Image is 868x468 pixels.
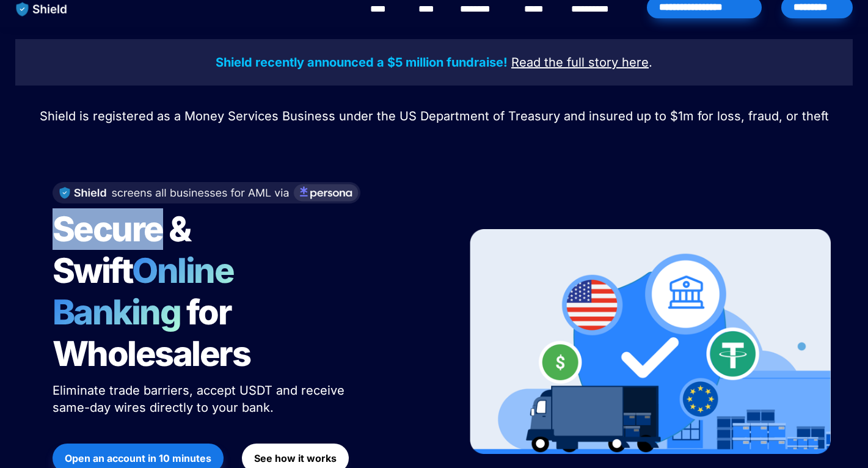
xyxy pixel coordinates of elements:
[40,109,829,123] span: Shield is registered as a Money Services Business under the US Department of Treasury and insured...
[65,452,211,464] strong: Open an account in 10 minutes
[53,250,246,333] span: Online Banking
[511,57,618,69] a: Read the full story
[622,57,649,69] a: here
[649,55,652,70] span: .
[53,208,197,291] span: Secure & Swift
[254,452,337,464] strong: See how it works
[511,55,618,70] u: Read the full story
[216,55,508,70] strong: Shield recently announced a $5 million fundraise!
[53,383,348,415] span: Eliminate trade barriers, accept USDT and receive same-day wires directly to your bank.
[53,291,250,375] span: for Wholesalers
[622,55,649,70] u: here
